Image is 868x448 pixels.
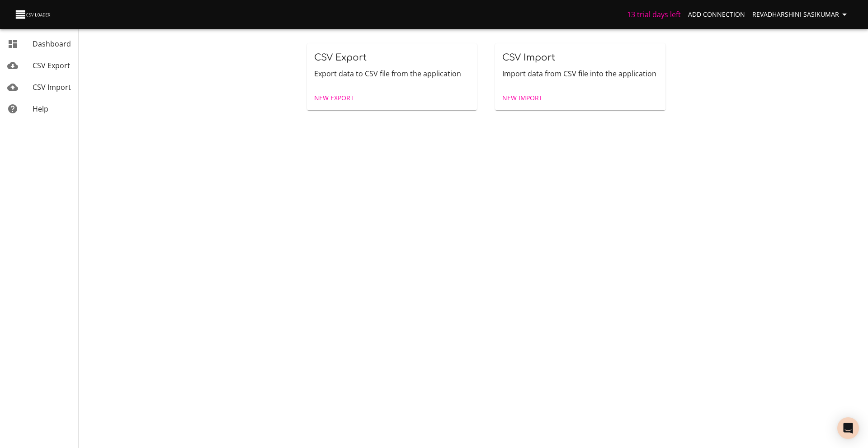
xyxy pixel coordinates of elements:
a: Add Connection [684,6,749,23]
button: Revadharshini Sasikumar [749,6,854,23]
a: New Import [499,90,546,107]
img: CSV Loader [14,8,52,21]
span: Add Connection [688,9,745,20]
h6: 13 trial days left [627,8,681,21]
a: New Export [311,90,358,107]
span: Revadharshini Sasikumar [752,9,850,20]
span: New Import [502,93,542,104]
span: New Export [314,93,354,104]
div: Open Intercom Messenger [837,417,859,439]
span: CSV Export [33,61,70,70]
span: CSV Import [502,52,555,63]
span: CSV Import [33,82,71,92]
span: Dashboard [33,39,71,49]
span: CSV Export [314,52,367,63]
span: Help [33,104,48,114]
p: Export data to CSV file from the application [314,68,470,79]
p: Import data from CSV file into the application [502,68,658,79]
